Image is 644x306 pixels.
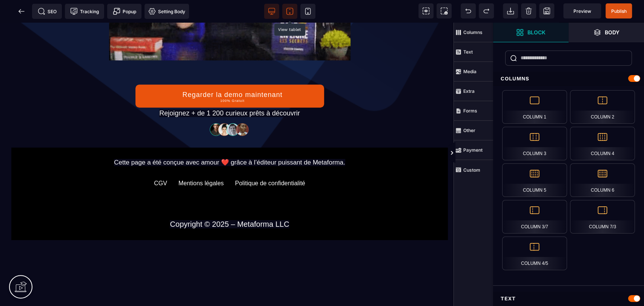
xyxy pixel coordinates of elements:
[453,23,493,42] span: Columns
[463,88,475,94] strong: Extra
[300,4,315,19] span: View mobile
[65,4,104,19] span: Tracking code
[493,72,644,86] div: Columns
[463,29,483,35] strong: Columns
[521,3,536,18] span: Clear
[606,3,632,18] span: Save
[573,8,591,14] span: Preview
[502,200,567,234] div: Column 3/7
[502,90,567,124] div: Column 1
[114,136,345,143] span: Cette page a été conçue avec amour ❤️ grâce à l’éditeur puissant de Metaforma.
[463,128,475,133] strong: Other
[502,127,567,160] div: Column 3
[159,87,300,94] span: Rejoignez + de 1 200 curieux prêts à découvrir
[32,4,62,19] span: Seo meta data
[463,167,480,173] strong: Custom
[611,8,627,14] span: Publish
[502,163,567,197] div: Column 5
[107,4,141,19] span: Create Alert Modal
[38,8,57,15] span: SEO
[463,69,476,74] strong: Media
[502,237,567,270] div: Column 4/5
[144,4,189,19] span: Favicon
[418,3,433,18] span: View components
[264,4,279,19] span: View desktop
[493,292,644,306] div: Text
[437,3,452,18] span: Screenshot
[539,3,554,18] span: Save
[493,23,569,42] span: Open Blocks
[453,62,493,81] span: Media
[113,8,136,15] span: Popup
[148,8,185,15] span: Setting Body
[70,8,99,15] span: Tracking
[463,108,477,114] strong: Forms
[208,97,252,114] img: bf0f9c909ba096a1d8105378574dd20c_32586e8465b4242308ef789b458fc82f_community-people.png
[453,101,493,121] span: Forms
[14,4,29,19] span: Back
[235,157,305,180] default: Politique de confidentialité
[479,3,494,18] span: Redo
[170,197,289,206] span: Copyright © 2025 – Metaforma LLC
[605,29,619,35] strong: Body
[453,81,493,101] span: Extra
[282,4,297,19] span: View tablet
[453,42,493,62] span: Text
[563,3,601,18] span: Preview
[570,163,635,197] div: Column 6
[453,160,493,180] span: Custom Block
[570,200,635,234] div: Column 7/3
[493,142,501,165] span: Toggle Views
[453,121,493,140] span: Other
[178,157,224,180] default: Mentions légales
[503,3,518,18] span: Open Import Webpage
[154,157,167,180] default: CGV
[527,29,546,35] strong: Block
[453,140,493,160] span: Payment
[461,3,476,18] span: Undo
[569,23,644,42] span: Open Layers
[570,127,635,160] div: Column 4
[135,62,324,85] button: Regarder la demo maintenant100% Gratuit
[463,49,473,55] strong: Text
[570,90,635,124] div: Column 2
[463,147,483,153] strong: Payment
